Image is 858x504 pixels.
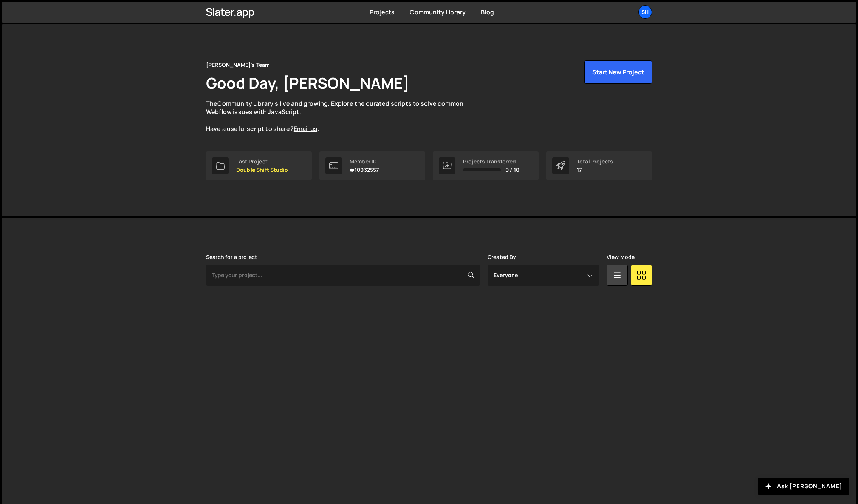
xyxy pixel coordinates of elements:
div: Member ID [350,159,379,165]
label: Created By [488,254,516,260]
span: 0 / 10 [505,167,519,173]
a: Community Library [217,99,273,108]
button: Ask [PERSON_NAME] [758,478,849,495]
a: Community Library [410,8,466,16]
a: Sh [638,5,652,19]
button: Start New Project [584,60,652,84]
div: [PERSON_NAME]'s Team [206,60,270,69]
p: 17 [577,167,613,173]
label: Search for a project [206,254,257,260]
a: Blog [481,8,494,16]
div: Projects Transferred [463,159,519,165]
input: Type your project... [206,265,480,286]
a: Email us [294,125,317,133]
h1: Good Day, [PERSON_NAME] [206,72,409,93]
a: Last Project Double Shift Studio [206,151,312,180]
label: View Mode [607,254,635,260]
a: Projects [370,8,395,16]
div: Total Projects [577,159,613,165]
div: Last Project [236,159,288,165]
p: Double Shift Studio [236,167,288,173]
p: The is live and growing. Explore the curated scripts to solve common Webflow issues with JavaScri... [206,99,478,133]
p: #10032557 [350,167,379,173]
